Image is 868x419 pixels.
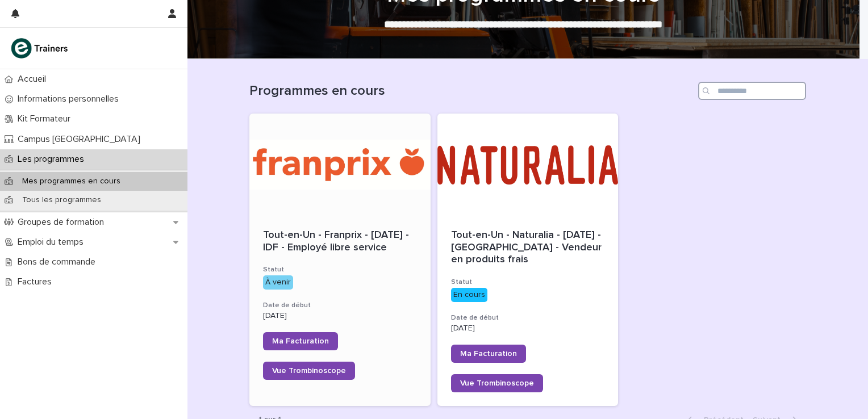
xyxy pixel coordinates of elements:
img: K0CqGN7SDeD6s4JG8KQk [9,37,72,60]
a: Vue Trombinoscope [451,374,543,392]
div: En cours [451,288,487,302]
a: Ma Facturation [451,345,526,363]
p: Tous les programmes [13,195,110,205]
a: Vue Trombinoscope [263,362,355,380]
span: Tout-en-Un - Naturalia - [DATE] - [GEOGRAPHIC_DATA] - Vendeur en produits frais [451,230,604,265]
h3: Date de début [263,301,417,310]
div: À venir [263,275,293,290]
p: Kit Formateur [13,114,80,124]
p: Accueil [13,74,55,85]
h3: Statut [263,265,417,274]
p: [DATE] [263,311,417,321]
span: Ma Facturation [272,337,329,345]
p: Campus [GEOGRAPHIC_DATA] [13,134,149,145]
span: Tout-en-Un - Franprix - [DATE] - IDF - Employé libre service [263,230,412,253]
p: Mes programmes en cours [13,177,130,186]
span: Vue Trombinoscope [460,379,534,387]
h3: Date de début [451,313,605,322]
p: [DATE] [451,324,605,333]
span: Ma Facturation [460,350,517,358]
a: Tout-en-Un - Franprix - [DATE] - IDF - Employé libre serviceStatutÀ venirDate de début[DATE]Ma Fa... [249,114,431,406]
p: Informations personnelles [13,94,128,104]
h3: Statut [451,278,605,287]
p: Factures [13,276,61,287]
p: Emploi du temps [13,237,93,248]
input: Rechercher [698,82,806,100]
span: Vue Trombinoscope [272,367,346,375]
a: Ma Facturation [263,332,338,350]
h1: Programmes en cours [249,83,694,99]
a: Tout-en-Un - Naturalia - [DATE] - [GEOGRAPHIC_DATA] - Vendeur en produits fraisStatutEn coursDate... [437,114,619,406]
p: Bons de commande [13,257,105,267]
p: Les programmes [13,154,93,165]
p: Groupes de formation [13,217,113,228]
